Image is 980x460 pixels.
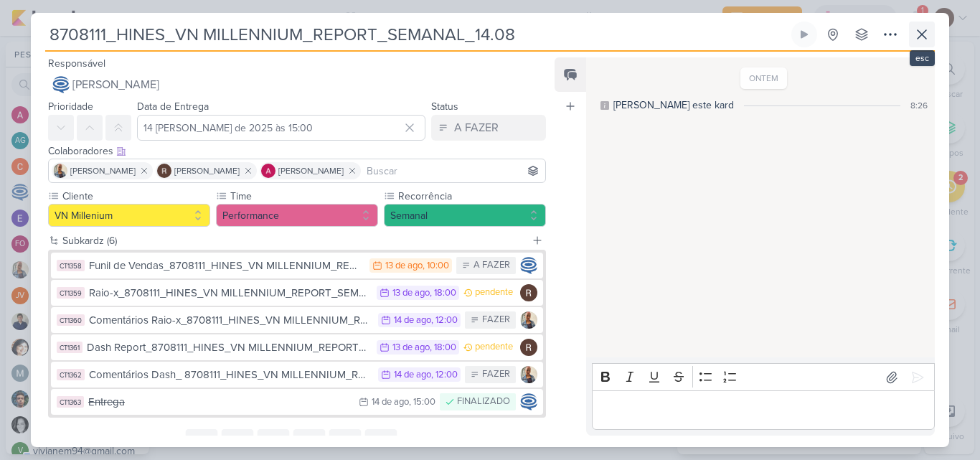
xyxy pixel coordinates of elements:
[51,280,543,306] button: CT1359 Raio-x_8708111_HINES_VN MILLENNIUM_REPORT_SEMANAL_14.08 13 de ago , 18:00 pendente
[48,72,546,98] button: [PERSON_NAME]
[57,314,85,326] div: CT1360
[394,316,431,325] div: 14 de ago
[482,313,510,327] div: FAZER
[72,76,159,93] span: [PERSON_NAME]
[261,164,275,178] img: Alessandra Gomes
[910,50,935,66] div: esc
[51,253,543,278] button: CT1358 Funil de Vendas_8708111_HINES_VN MILLENNIUM_REPORT_SEMANAL_14.08 13 de ago , 10:00 A FAZER
[89,367,371,383] div: Comentários Dash_ 8708111_HINES_VN MILLENNIUM_REPORT_SEMANAL_14.08
[397,189,546,204] label: Recorrência
[457,395,510,409] div: FINALIZADO
[51,307,543,333] button: CT1360 Comentários Raio-x_8708111_HINES_VN MILLENNIUM_REPORT_SEMANAL_14.08 14 de ago , 12:00 FAZER
[61,189,210,204] label: Cliente
[53,164,67,178] img: Iara Santos
[520,284,537,301] img: Rafael Dornelles
[372,398,409,407] div: 14 de ago
[520,393,537,410] img: Caroline Traven De Andrade
[384,204,546,227] button: Semanal
[394,370,431,380] div: 14 de ago
[48,57,105,70] label: Responsável
[520,366,537,383] img: Iara Santos
[430,288,456,298] div: , 18:00
[229,189,378,204] label: Time
[48,144,546,159] div: Colaboradores
[613,98,734,113] div: [PERSON_NAME] este kard
[137,115,425,141] input: Select a date
[57,342,83,353] div: CT1361
[45,22,788,47] input: Kard Sem Título
[592,363,935,391] div: Editor toolbar
[423,261,449,271] div: , 10:00
[52,76,70,93] img: Caroline Traven De Andrade
[592,390,935,430] div: Editor editing area: main
[216,204,378,227] button: Performance
[70,164,136,177] span: [PERSON_NAME]
[520,311,537,329] img: Iara Santos
[431,100,458,113] label: Status
[454,119,499,136] div: A FAZER
[431,115,546,141] button: A FAZER
[89,258,362,274] div: Funil de Vendas_8708111_HINES_VN MILLENNIUM_REPORT_SEMANAL_14.08
[87,339,369,356] div: Dash Report_8708111_HINES_VN MILLENNIUM_REPORT_SEMANAL_14.08
[51,334,543,360] button: CT1361 Dash Report_8708111_HINES_VN MILLENNIUM_REPORT_SEMANAL_14.08 13 de ago , 18:00 pendente
[431,370,458,380] div: , 12:00
[430,343,456,352] div: , 18:00
[392,288,430,298] div: 13 de ago
[57,260,85,271] div: CT1358
[431,316,458,325] div: , 12:00
[520,257,537,274] img: Caroline Traven De Andrade
[278,164,344,177] span: [PERSON_NAME]
[51,389,543,415] button: CT1363 Entrega 14 de ago , 15:00 FINALIZADO
[385,261,423,271] div: 13 de ago
[473,258,510,273] div: A FAZER
[520,339,537,356] img: Rafael Dornelles
[910,99,928,112] div: 8:26
[57,369,85,380] div: CT1362
[88,394,352,410] div: Entrega
[409,398,435,407] div: , 15:00
[48,204,210,227] button: VN Millenium
[57,287,85,299] div: CT1359
[89,312,371,329] div: Comentários Raio-x_8708111_HINES_VN MILLENNIUM_REPORT_SEMANAL_14.08
[89,285,369,301] div: Raio-x_8708111_HINES_VN MILLENNIUM_REPORT_SEMANAL_14.08
[364,162,542,179] input: Buscar
[482,367,510,382] div: FAZER
[51,362,543,388] button: CT1362 Comentários Dash_ 8708111_HINES_VN MILLENNIUM_REPORT_SEMANAL_14.08 14 de ago , 12:00 FAZER
[798,29,810,40] div: Ligar relógio
[137,100,209,113] label: Data de Entrega
[174,164,240,177] span: [PERSON_NAME]
[57,396,84,408] div: CT1363
[157,164,171,178] img: Rafael Dornelles
[62,233,526,248] div: Subkardz (6)
[392,343,430,352] div: 13 de ago
[48,100,93,113] label: Prioridade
